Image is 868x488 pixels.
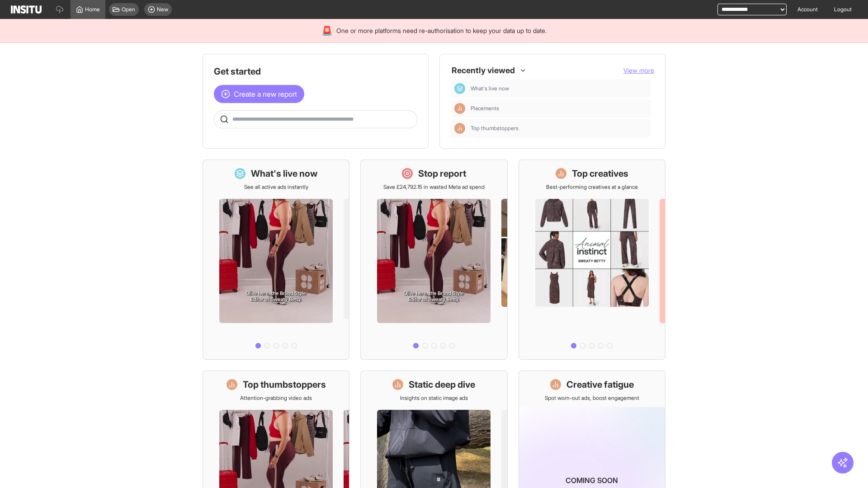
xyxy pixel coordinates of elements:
span: Home [85,6,100,13]
div: Insights [454,103,465,114]
a: Top creativesBest-performing creatives at a glance [519,160,665,360]
span: What's live now [471,85,647,92]
p: Attention-grabbing video ads [240,394,312,402]
span: Placements [471,105,647,112]
span: New [157,6,168,13]
span: Open [122,6,135,13]
h1: Stop report [418,167,466,180]
span: Create a new report [234,89,297,99]
p: Best-performing creatives at a glance [546,183,638,191]
h1: Top creatives [572,167,628,180]
div: Insights [454,123,465,134]
div: 🚨 [321,24,333,37]
span: Top thumbstoppers [471,125,519,132]
span: View more [623,66,654,74]
span: What's live now [471,85,509,92]
div: Dashboard [454,83,465,94]
span: One or more platforms need re-authorisation to keep your data up to date. [336,26,547,35]
button: View more [623,66,654,75]
h1: Top thumbstoppers [243,378,326,391]
span: Top thumbstoppers [471,125,647,132]
a: Stop reportSave £24,792.15 in wasted Meta ad spend [360,160,507,360]
p: Insights on static image ads [400,394,468,402]
p: Save £24,792.15 in wasted Meta ad spend [383,183,485,191]
button: Create a new report [214,85,304,103]
h1: Static deep dive [409,378,475,391]
p: See all active ads instantly [244,183,308,191]
h1: Get started [214,65,417,78]
span: Placements [471,105,499,112]
h1: What's live now [251,167,318,180]
a: What's live nowSee all active ads instantly [203,160,349,360]
img: Logo [11,5,42,14]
